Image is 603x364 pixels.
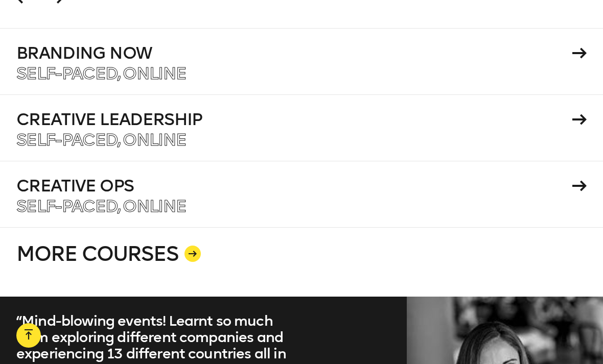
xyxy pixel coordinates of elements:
[16,45,569,61] h4: Branding Now
[16,196,186,216] span: Self-paced, Online
[16,178,569,194] h4: Creative Ops
[16,111,569,128] h4: Creative Leadership
[16,130,186,150] span: Self-paced, Online
[16,227,587,297] a: MORE COURSES
[16,63,186,84] span: Self-paced, Online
